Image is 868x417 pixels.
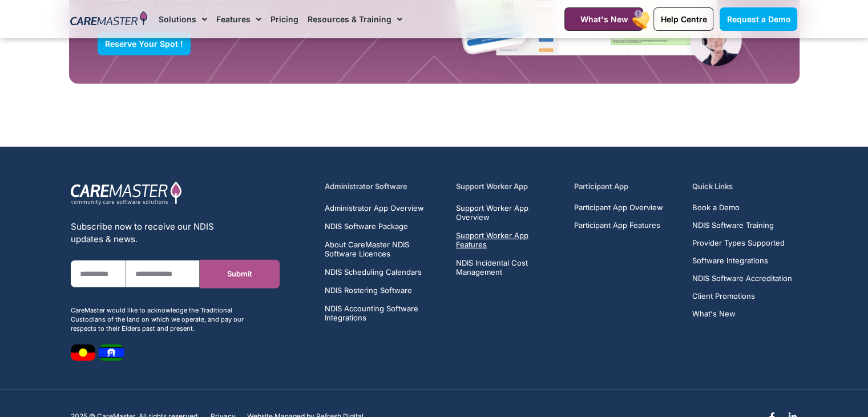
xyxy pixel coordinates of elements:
[653,7,713,31] a: Help Centre
[692,310,792,318] a: What's New
[692,239,785,247] span: Provider Types Supported
[456,231,561,249] a: Support Worker App Features
[456,203,561,222] a: Support Worker App Overview
[692,239,792,247] a: Provider Types Supported
[325,203,424,212] span: Administrator App Overview
[71,220,256,246] div: Subscribe now to receive our NDIS updates & news.
[692,221,774,230] span: NDIS Software Training
[692,292,792,300] a: Client Promotions
[325,222,443,231] a: NDIS Software Package
[325,286,443,295] a: NDIS Rostering Software
[564,7,643,31] a: What's New
[692,256,792,265] a: Software Integrations
[692,203,740,212] span: Book a Demo
[325,286,412,295] span: NDIS Rostering Software
[70,11,147,28] img: CareMaster Logo
[105,39,183,48] span: Reserve Your Spot !
[200,260,280,288] button: Submit
[71,181,182,206] img: CareMaster Logo Part
[692,181,797,192] h5: Quick Links
[99,344,124,361] img: image 8
[574,203,663,212] a: Participant App Overview
[692,203,792,212] a: Book a Demo
[720,7,797,31] a: Request a Demo
[574,181,679,192] h5: Participant App
[325,267,422,276] span: NDIS Scheduling Calendars
[692,256,768,265] span: Software Integrations
[325,304,443,322] a: NDIS Accounting Software Integrations
[726,14,790,24] span: Request a Demo
[98,32,191,55] a: Reserve Your Spot !
[325,240,443,258] a: About CareMaster NDIS Software Licences
[574,221,663,230] a: Participant App Features
[227,270,252,278] span: Submit
[660,14,706,24] span: Help Centre
[71,344,95,361] img: image 7
[692,274,792,283] a: NDIS Software Accreditation
[456,258,561,276] a: NDIS Incidental Cost Management
[692,310,736,318] span: What's New
[580,14,628,24] span: What's New
[71,306,256,333] div: CareMaster would like to acknowledge the Traditional Custodians of the land on which we operate, ...
[325,181,443,192] h5: Administrator Software
[692,221,792,230] a: NDIS Software Training
[325,222,408,231] span: NDIS Software Package
[692,292,755,300] span: Client Promotions
[325,203,443,212] a: Administrator App Overview
[456,181,561,192] h5: Support Worker App
[325,267,443,276] a: NDIS Scheduling Calendars
[574,221,660,230] span: Participant App Features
